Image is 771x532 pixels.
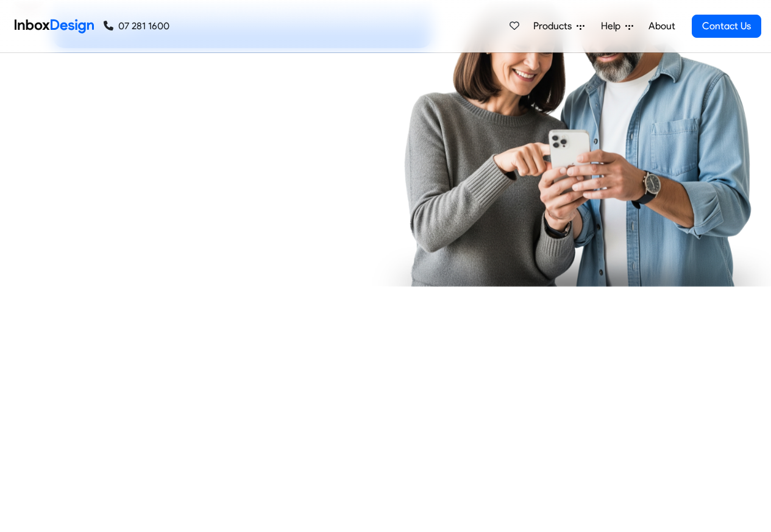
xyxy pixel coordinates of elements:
a: 07 281 1600 [104,19,169,34]
a: About [645,14,678,38]
span: Products [533,19,577,34]
a: Help [596,14,638,38]
a: Contact Us [692,15,761,38]
a: Products [528,14,589,38]
span: Help [601,19,625,34]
